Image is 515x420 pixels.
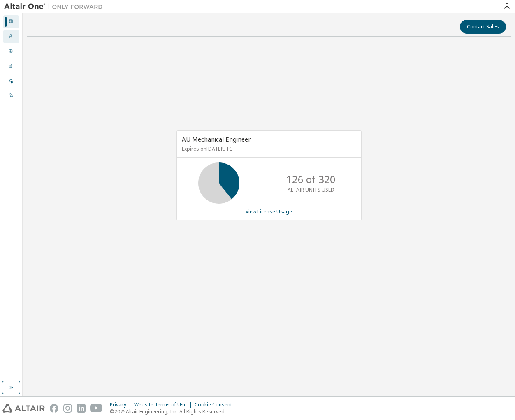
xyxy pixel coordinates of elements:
a: View License Usage [246,208,292,215]
img: Altair One [4,2,107,11]
div: Cookie Consent [195,401,237,408]
div: User Profile [3,45,19,58]
img: altair_logo.svg [2,404,45,413]
div: Dashboard [3,15,19,28]
div: On Prem [3,89,19,102]
div: Managed [3,75,19,88]
p: Expires on [DATE] UTC [182,145,354,152]
img: instagram.svg [63,404,72,413]
p: © 2025 Altair Engineering, Inc. All Rights Reserved. [110,408,237,415]
p: 126 of 320 [286,172,336,186]
p: ALTAIR UNITS USED [288,186,334,193]
div: Privacy [110,401,134,408]
img: linkedin.svg [77,404,86,413]
img: youtube.svg [90,404,102,413]
img: facebook.svg [50,404,58,413]
span: AU Mechanical Engineer [182,135,251,143]
div: Website Terms of Use [134,401,195,408]
div: Company Profile [3,60,19,73]
button: Contact Sales [460,20,506,34]
div: Users [3,30,19,43]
